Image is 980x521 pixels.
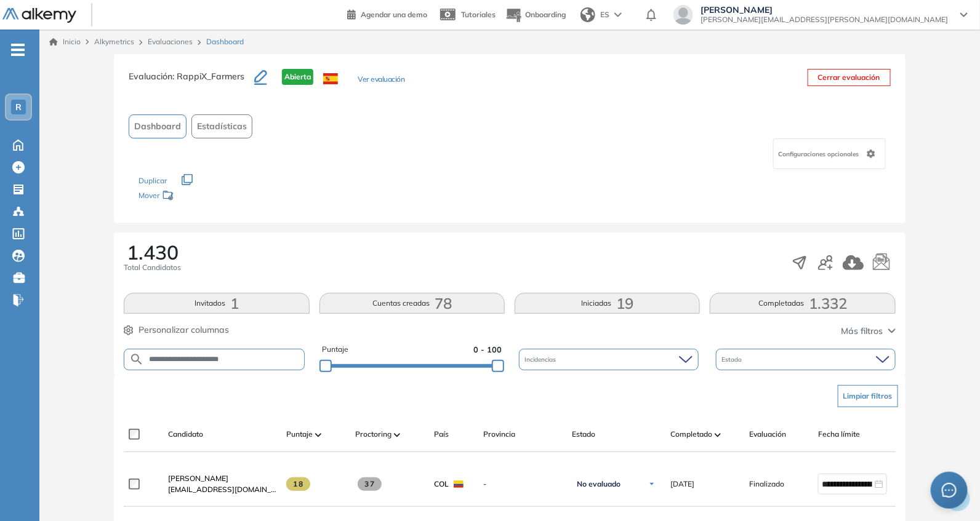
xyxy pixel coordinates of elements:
span: Dashboard [206,36,244,47]
span: Estadísticas [197,120,247,133]
span: message [942,483,957,498]
span: Estado [722,355,745,364]
img: arrow [614,12,622,17]
span: Abierta [282,69,313,85]
span: País [434,429,449,440]
button: Estadísticas [191,114,252,138]
button: Cuentas creadas78 [319,293,505,314]
a: Evaluaciones [148,37,193,46]
span: Onboarding [525,10,566,19]
span: - [483,479,562,490]
span: Evaluación [749,429,786,440]
button: Onboarding [505,2,566,28]
span: Personalizar columnas [139,324,229,336]
div: Estado [716,349,896,370]
span: [DATE] [670,479,694,490]
a: Inicio [49,36,81,47]
div: Configuraciones opcionales [773,138,886,169]
span: Completado [670,429,712,440]
button: Completadas1.332 [710,293,895,314]
span: Finalizado [749,479,784,490]
img: ESP [323,73,338,84]
div: Incidencias [519,349,699,370]
span: Candidato [168,429,203,440]
span: 0 - 100 [473,344,502,356]
span: Configuraciones opcionales [779,149,862,159]
span: Dashboard [134,120,181,133]
img: Ícono de flecha [648,480,656,488]
h3: Evaluación [129,69,254,95]
img: [missing "en.ARROW_ALT" translation] [715,433,721,437]
button: Cerrar evaluación [808,69,891,86]
span: Más filtros [841,325,883,338]
span: Fecha límite [818,429,860,440]
img: COL [454,480,464,488]
span: Duplicar [139,176,167,185]
span: Incidencias [525,355,559,364]
img: [missing "en.ARROW_ALT" translation] [394,433,400,437]
button: Personalizar columnas [124,324,229,336]
a: [PERSON_NAME] [168,473,276,484]
button: Iniciadas19 [515,293,700,314]
button: Ver evaluación [358,74,404,87]
span: [PERSON_NAME] [168,474,228,483]
span: Tutoriales [461,10,496,19]
span: No evaluado [577,479,621,489]
img: [missing "en.ARROW_ALT" translation] [315,433,321,437]
button: Limpiar filtros [838,385,898,407]
span: Proctoring [355,429,392,440]
span: [PERSON_NAME] [701,5,948,15]
span: R [15,102,22,112]
span: Puntaje [322,344,348,356]
span: Alkymetrics [94,37,134,46]
button: Más filtros [841,325,896,338]
img: Logo [2,8,76,23]
span: 18 [286,477,310,491]
img: world [580,7,595,22]
span: Estado [572,429,595,440]
span: ES [600,9,609,20]
span: : RappiX_Farmers [172,71,244,82]
img: SEARCH_ALT [129,352,144,367]
div: Mover [139,185,262,208]
span: Agendar una demo [361,10,427,19]
span: [PERSON_NAME][EMAIL_ADDRESS][PERSON_NAME][DOMAIN_NAME] [701,15,948,25]
i: - [11,49,25,51]
span: Total Candidatos [124,262,181,273]
span: 1.430 [127,242,179,262]
span: [EMAIL_ADDRESS][DOMAIN_NAME] [168,484,276,495]
button: Invitados1 [124,293,309,314]
span: COL [434,479,449,490]
span: Provincia [483,429,515,440]
button: Dashboard [129,114,187,138]
span: 37 [358,477,382,491]
span: Puntaje [286,429,313,440]
a: Agendar una demo [347,6,427,21]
